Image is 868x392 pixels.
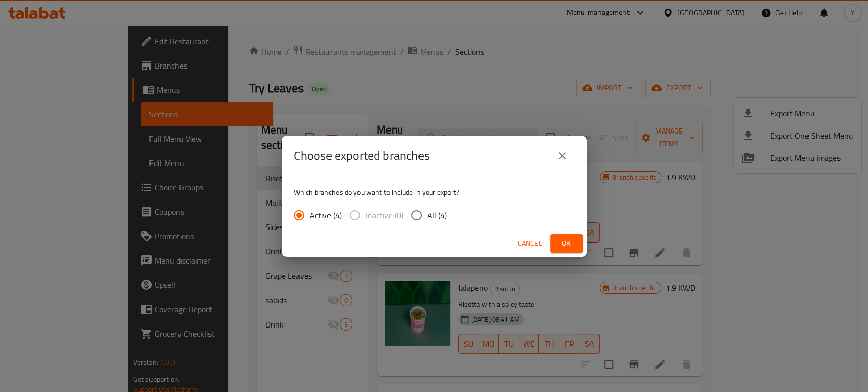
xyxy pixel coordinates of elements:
[550,144,575,168] button: close
[514,234,546,253] button: Cancel
[294,148,430,164] h2: Choose exported branches
[427,209,447,221] span: All (4)
[294,187,575,198] p: Which branches do you want to include in your export?
[558,237,575,250] span: Ok
[518,237,542,250] span: Cancel
[310,209,342,221] span: Active (4)
[366,209,403,221] span: Inactive (0)
[550,234,583,253] button: Ok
